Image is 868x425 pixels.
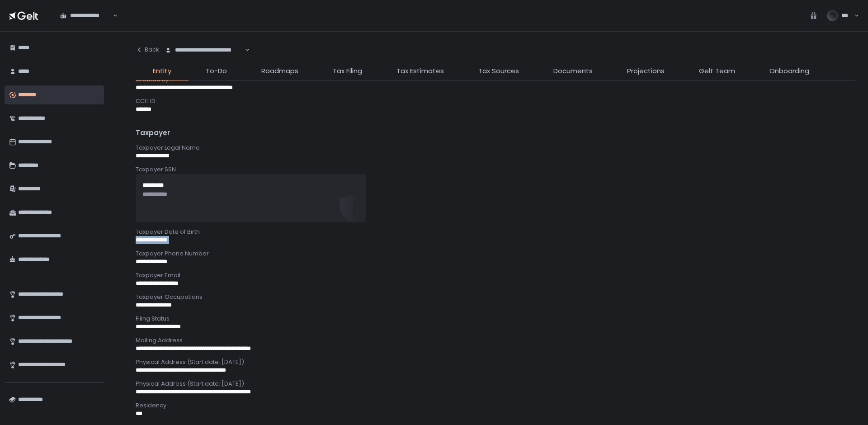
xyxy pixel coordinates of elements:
[206,66,227,76] span: To-Do
[478,66,519,76] span: Tax Sources
[553,66,593,76] span: Documents
[136,41,159,59] button: Back
[136,46,159,54] div: Back
[769,66,809,76] span: Onboarding
[136,293,855,301] div: Taxpayer Occupations
[136,97,855,105] div: CCH ID
[261,66,298,76] span: Roadmaps
[136,144,855,152] div: Taxpayer Legal Name
[699,66,735,76] span: Gelt Team
[136,380,855,388] div: Physical Address (Start date: [DATE])
[112,11,112,20] input: Search for option
[136,250,855,258] div: Taxpayer Phone Number
[333,66,362,76] span: Tax Filing
[136,271,855,279] div: Taxpayer Email
[159,41,250,60] div: Search for option
[136,165,855,174] div: Taxpayer SSN
[136,128,855,138] div: Taxpayer
[136,315,855,323] div: Filing Status
[244,46,244,55] input: Search for option
[136,358,855,366] div: Physical Address (Start date: [DATE])
[136,401,855,410] div: Residency
[627,66,665,76] span: Projections
[153,66,171,76] span: Entity
[396,66,444,76] span: Tax Estimates
[136,228,855,236] div: Taxpayer Date of Birth
[54,6,118,25] div: Search for option
[136,336,855,345] div: Mailing Address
